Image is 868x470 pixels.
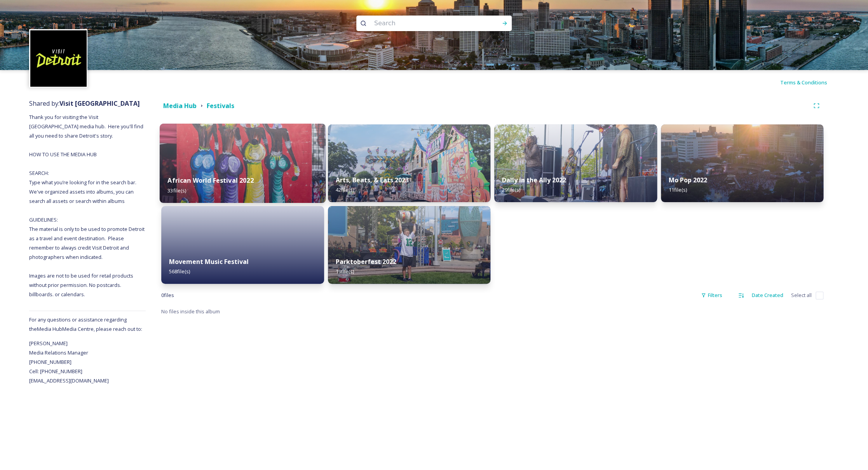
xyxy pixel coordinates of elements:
[29,316,142,332] span: For any questions or assistance regarding the Media Hub Media Centre, please reach out to:
[780,78,839,87] a: Terms & Conditions
[169,268,190,275] span: 568 file(s)
[328,124,491,202] img: 5ad968c7-5dad-4d97-8a76-37afb7de7a7f.jpg
[494,124,657,202] img: d72766032e2b3161da66669180741337fd0165db7a33d67d65f08cbab7cb7176.jpg
[163,101,197,110] strong: Media Hub
[29,99,140,108] span: Shared by:
[161,292,174,299] span: 0 file s
[328,206,491,284] img: c1481c98-37c9-46b8-8e1e-90bad6e208a1.jpg
[161,308,220,315] span: No files inside this album
[661,124,824,202] img: fd55f7ce-0afa-48d4-b208-d9eed511a2c0.jpg
[207,101,234,110] strong: Festivals
[169,257,249,266] strong: Movement Music Festival
[29,340,109,384] span: [PERSON_NAME] Media Relations Manager [PHONE_NUMBER] Cell: [PHONE_NUMBER] [EMAIL_ADDRESS][DOMAIN_...
[791,292,812,299] span: Select all
[502,186,520,193] span: 29 file(s)
[502,176,566,184] strong: Dally in the Ally 2022
[59,99,140,108] strong: Visit [GEOGRAPHIC_DATA]
[669,176,707,184] strong: Mo Pop 2022
[370,15,477,32] input: Search
[697,288,726,303] div: Filters
[669,186,687,193] span: 11 file(s)
[780,79,827,86] span: Terms & Conditions
[160,124,326,203] img: a077d76fd0958d600c81210c1cb26d5ca44c300d7ee90667c17e75289730cb8a.jpg
[167,176,253,185] strong: African World Festival 2022
[336,257,396,266] strong: Parktoberfest 2022
[336,268,354,275] span: 19 file(s)
[167,187,186,194] span: 33 file(s)
[29,114,146,298] span: Thank you for visiting the Visit [GEOGRAPHIC_DATA] media hub. Here you'll find all you need to sh...
[336,186,354,193] span: 42 file(s)
[748,288,787,303] div: Date Created
[30,30,87,87] img: VISIT%20DETROIT%20LOGO%20-%20BLACK%20BACKGROUND.png
[336,176,409,184] strong: Arts, Beats, & Eats 2023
